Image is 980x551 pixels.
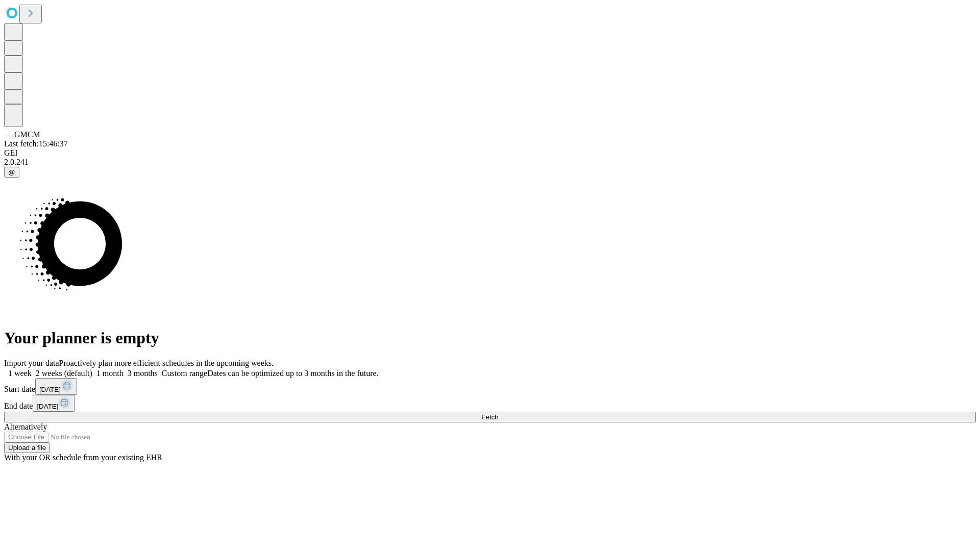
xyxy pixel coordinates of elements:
[4,167,19,178] button: @
[4,378,976,395] div: Start date
[4,139,68,148] span: Last fetch: 15:46:37
[59,359,274,367] span: Proactively plan more efficient schedules in the upcoming weeks.
[39,386,61,393] span: [DATE]
[4,359,59,367] span: Import your data
[33,395,75,412] button: [DATE]
[4,422,47,431] span: Alternatively
[162,369,207,378] span: Custom range
[8,369,32,378] span: 1 week
[96,369,124,378] span: 1 month
[4,412,976,422] button: Fetch
[4,158,976,167] div: 2.0.241
[36,369,92,378] span: 2 weeks (default)
[4,395,976,412] div: End date
[14,130,40,139] span: GMCM
[4,148,976,158] div: GEI
[35,378,77,395] button: [DATE]
[4,453,162,462] span: With your OR schedule from your existing EHR
[37,403,58,410] span: [DATE]
[207,369,378,378] span: Dates can be optimized up to 3 months in the future.
[8,168,15,176] span: @
[128,369,158,378] span: 3 months
[4,442,50,453] button: Upload a file
[481,413,498,421] span: Fetch
[4,329,976,347] h1: Your planner is empty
